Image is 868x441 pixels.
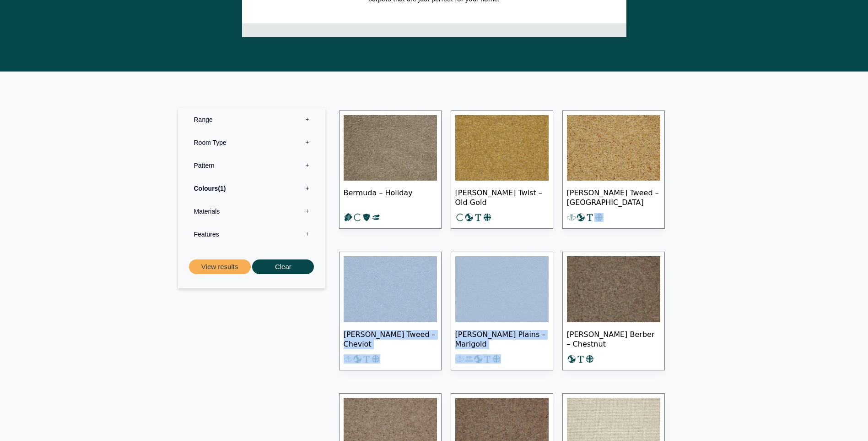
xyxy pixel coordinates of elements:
img: Tomkinson Tweed Shetland [567,115,660,181]
a: [PERSON_NAME] Plains – Marigold [451,252,553,370]
span: [PERSON_NAME] Plains – Marigold [455,322,549,354]
a: [PERSON_NAME] Tweed – [GEOGRAPHIC_DATA] [562,110,665,229]
span: [PERSON_NAME] Berber – Chestnut [567,322,660,354]
span: [PERSON_NAME] Twist – Old Gold [455,181,549,213]
img: Tomkinson Twist - Old Gold [455,115,549,181]
label: Materials [185,200,318,223]
span: [PERSON_NAME] Tweed – [GEOGRAPHIC_DATA] [567,181,660,213]
label: Range [185,108,318,131]
label: Room Type [185,131,318,154]
img: Tomkinson Berber - Chestnut [567,256,660,322]
a: Bermuda – Holiday [339,110,442,229]
a: [PERSON_NAME] Tweed – Cheviot [339,252,442,370]
span: [PERSON_NAME] Tweed – Cheviot [344,322,437,354]
button: Clear [252,259,314,275]
img: Bermuda Holiday [344,115,437,181]
a: [PERSON_NAME] Berber – Chestnut [562,252,665,370]
span: Bermuda – Holiday [344,181,437,213]
label: Features [185,223,318,246]
img: Tomkinson Tweed - Cheviot [344,256,437,322]
a: [PERSON_NAME] Twist – Old Gold [451,110,553,229]
label: Colours [185,177,318,200]
label: Pattern [185,154,318,177]
button: View results [189,259,251,275]
span: 1 [218,185,226,192]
